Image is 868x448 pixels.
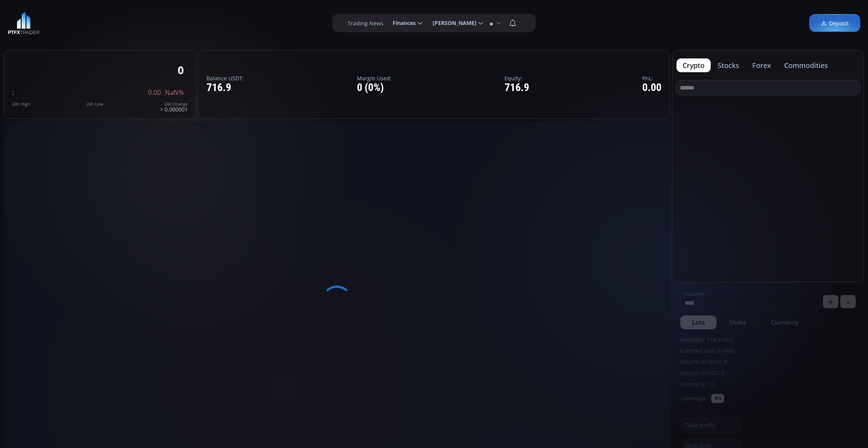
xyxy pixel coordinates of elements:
[87,102,103,106] div: 24h Low
[148,89,161,96] span: 0.00
[711,58,745,72] button: stocks
[676,58,711,72] button: crypto
[12,88,14,97] span: :
[778,58,834,72] button: commodities
[348,19,383,27] label: Trading News
[387,15,416,31] span: Finances
[178,64,184,76] div: 0
[207,82,244,94] div: 716.9
[357,75,392,81] label: Margin Used:
[427,15,476,31] span: [PERSON_NAME]
[821,19,849,27] span: Deposit
[505,75,529,81] label: Equity:
[642,82,661,94] div: 0.00
[160,102,188,112] div: > 0.000001
[809,14,860,32] a: Deposit
[207,75,244,81] label: Balance USDT:
[746,58,777,72] button: forex
[165,89,184,96] span: NaN%
[505,82,529,94] div: 716.9
[12,102,30,106] div: 24h High
[8,12,40,35] img: LOGO
[357,82,392,94] div: 0 (0%)
[642,75,661,81] label: PnL:
[160,102,188,106] div: 24h Change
